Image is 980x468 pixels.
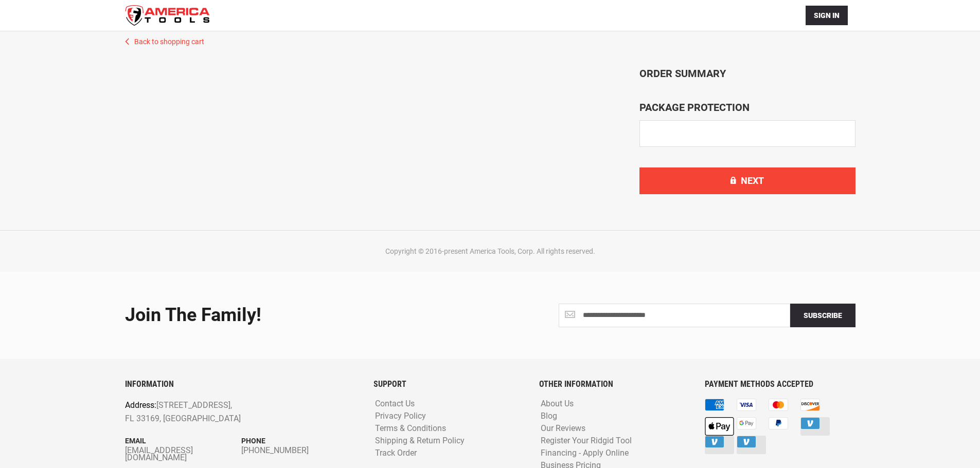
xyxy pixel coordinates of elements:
h6: PAYMENT METHODS ACCEPTED [705,380,855,389]
button: Subscribe [790,304,856,327]
h6: SUPPORT [373,380,524,389]
div: Copyright © 2016-present America Tools, Corp. All rights reserved. [122,246,858,256]
a: Terms & Conditions [372,424,449,434]
a: Financing - Apply Online [538,448,631,458]
h6: INFORMATION [125,380,358,389]
span: Subscribe [804,311,842,320]
a: store logo [125,5,210,26]
a: Blog [538,411,560,421]
div: Join the Family! [125,305,483,326]
span: Next [741,175,764,186]
button: Next [639,167,856,194]
a: Our Reviews [538,424,588,434]
p: Email [125,435,242,446]
a: Shipping & Return Policy [372,436,467,446]
span: Address: [125,400,156,410]
a: Back to shopping cart [115,31,866,47]
button: Sign In [806,6,848,25]
a: Register Your Ridgid Tool [538,436,634,446]
p: [STREET_ADDRESS], FL 33169, [GEOGRAPHIC_DATA] [125,399,312,425]
a: Privacy Policy [372,411,429,421]
a: Track Order [372,448,419,458]
div: Package Protection [639,100,856,115]
a: Contact Us [372,399,417,409]
img: America Tools [125,5,210,26]
a: About Us [538,399,576,409]
span: Order Summary [639,67,856,80]
p: Phone [241,435,358,446]
span: Sign In [814,11,840,20]
a: [EMAIL_ADDRESS][DOMAIN_NAME] [125,447,242,461]
a: [PHONE_NUMBER] [241,447,358,454]
h6: OTHER INFORMATION [539,380,689,389]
